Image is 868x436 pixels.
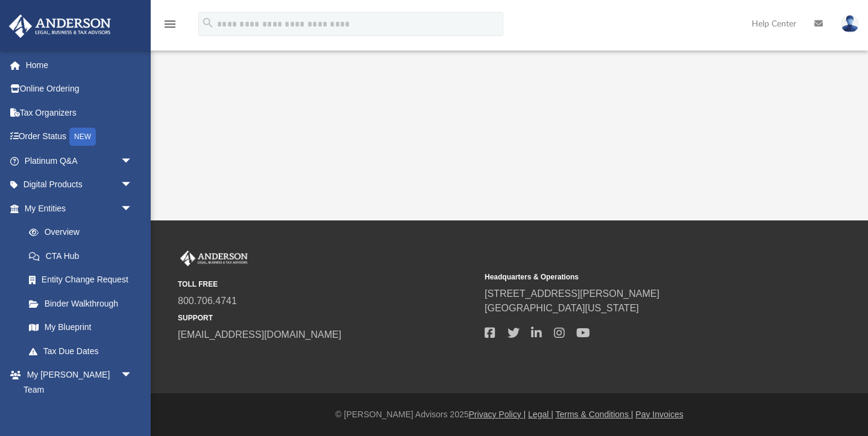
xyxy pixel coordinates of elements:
a: Binder Walkthrough [17,291,151,316]
small: Headquarters & Operations [485,272,783,282]
a: Digital Productsarrow_drop_down [8,173,151,197]
a: My [PERSON_NAME] Teamarrow_drop_down [8,363,145,402]
a: Tax Due Dates [17,339,151,363]
a: menu [163,23,177,31]
small: TOLL FREE [178,279,476,290]
a: Tax Organizers [8,101,151,125]
div: NEW [69,128,96,146]
div: © [PERSON_NAME] Advisors 2025 [151,408,868,421]
a: Legal | [528,410,553,419]
a: [STREET_ADDRESS][PERSON_NAME] [485,288,659,299]
a: Pay Invoices [635,410,683,419]
span: arrow_drop_down [121,363,145,388]
a: [GEOGRAPHIC_DATA][US_STATE] [485,303,639,313]
a: Order StatusNEW [8,125,151,149]
a: Platinum Q&Aarrow_drop_down [8,149,151,173]
img: Anderson Advisors Platinum Portal [5,14,115,38]
a: Terms & Conditions | [556,410,634,419]
img: Anderson Advisors Platinum Portal [178,251,250,266]
small: SUPPORT [178,313,476,323]
a: Privacy Policy | [469,410,526,419]
span: arrow_drop_down [121,149,145,173]
a: My Blueprint [17,316,145,340]
span: arrow_drop_down [121,173,145,198]
a: Entity Change Request [17,268,151,292]
img: User Pic [841,15,859,33]
a: Online Ordering [8,77,151,101]
a: Overview [17,220,151,244]
a: Home [8,53,151,77]
a: My Entitiesarrow_drop_down [8,196,151,220]
a: [EMAIL_ADDRESS][DOMAIN_NAME] [178,329,341,340]
a: 800.706.4741 [178,296,237,306]
a: CTA Hub [17,244,151,268]
i: search [201,16,215,30]
i: menu [163,17,177,31]
span: arrow_drop_down [121,196,145,221]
